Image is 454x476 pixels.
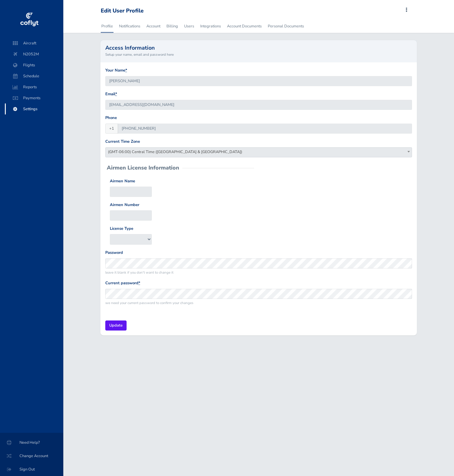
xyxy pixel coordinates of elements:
[105,270,412,275] small: leave it blank if you don't want to change it
[105,250,123,256] label: Password
[7,437,56,448] span: Need Help?
[11,103,57,114] span: Settings
[110,202,139,208] label: Airmen Number
[105,45,412,51] h2: Access Information
[101,19,113,33] a: Profile
[7,450,56,461] span: Change Account
[200,19,222,33] a: Integrations
[105,147,412,157] span: (GMT-06:00) Central Time (US & Canada)
[138,280,140,286] abbr: required
[105,52,412,57] small: Setup your name, email and password here
[105,67,127,74] label: Your Name
[105,320,127,331] input: Update
[11,38,57,49] span: Aircraft
[11,82,57,93] span: Reports
[105,91,117,97] label: Email
[110,226,133,232] label: License Type
[107,165,179,170] h2: Airmen License Information
[110,178,135,184] label: Airmen Name
[105,280,140,286] label: Current password
[11,49,57,60] span: N2052M
[105,138,140,145] label: Current Time Zone
[11,60,57,71] span: Flights
[146,19,161,33] a: Account
[118,19,141,33] a: Notifications
[101,8,144,14] div: Edit User Profile
[11,71,57,82] span: Schedule
[106,148,412,156] span: (GMT-06:00) Central Time (US & Canada)
[7,464,56,475] span: Sign Out
[226,19,262,33] a: Account Documents
[125,68,127,73] abbr: required
[19,11,39,29] img: coflyt logo
[105,300,412,306] small: we need your current password to confirm your changes
[183,19,195,33] a: Users
[11,93,57,103] span: Payments
[105,124,118,134] span: +1
[267,19,305,33] a: Personal Documents
[115,91,117,97] abbr: required
[166,19,179,33] a: Billing
[105,115,117,121] label: Phone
